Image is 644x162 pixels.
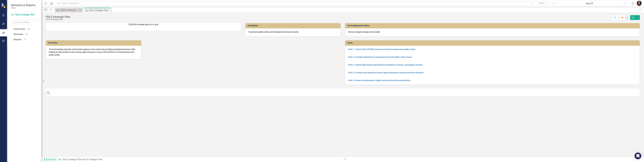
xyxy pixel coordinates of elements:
div: 11 [23,38,27,41]
button: Sep-25 [557,1,622,6]
a: Reports [14,38,21,41]
a: FDLE Strategic Plan [11,13,39,16]
div: FDLE Strategic Plan [46,18,70,20]
div: FDLE Strategic Plan [89,9,111,12]
div: FDLE Strategic Plan [83,158,102,161]
button: Search [535,1,549,5]
div: » [58,158,341,161]
p: To be the leading state law enforcement agency in the country by providing exceptional services w... [49,48,138,56]
img: SPEAR strategic plan art v2.png [129,23,158,26]
div: Cyber Landing Page [60,8,78,12]
a: Elements [14,33,23,36]
p: Service, Integrity, Respect and Quality [348,31,637,33]
div: 35 [24,33,29,36]
p: To promote public safety and strengthen domestic security. [248,31,338,33]
div: FDLE Strategic Plan [46,15,70,18]
img: Molly Akin [637,1,642,6]
small: FDLE [11,7,35,9]
h3: Our Fundamental Values [347,25,638,27]
input: Search ClearPoint... [56,1,549,6]
h3: Our Vision [48,42,140,44]
span: Elements & Reports [11,3,35,7]
a: GOAL 4. Prevent and respond to threats against domestic security and other disasters. [348,71,424,74]
a: GOAL 3. Deliver high-quality specialized investigative, forensic, and support services. [348,64,423,66]
img: ClearPoint Strategy [1,3,6,8]
div: Sep-25 [558,2,621,5]
a: GOAL 1. Protect [US_STATE]'s citizens and visitors and promote public safety. [348,48,416,50]
h3: Our Mission [248,25,339,27]
h3: Goals [347,42,638,44]
span: Search [539,2,545,4]
a: GOAL 5. Ensure a professional, highly-trained and motivated workforce. [348,79,411,81]
a: Scorecards [14,27,25,31]
a: GOAL 2. Provide leadership on emerging and critical public safety issues. [348,56,412,58]
span: By Scorecard [44,158,57,161]
a: FDLE Strategic Plan [62,158,82,161]
input: Search Below... [11,20,39,25]
div: 62 [26,28,31,30]
div: Open Intercom Messenger [635,153,641,159]
a: Cyber Landing Page [55,8,78,12]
